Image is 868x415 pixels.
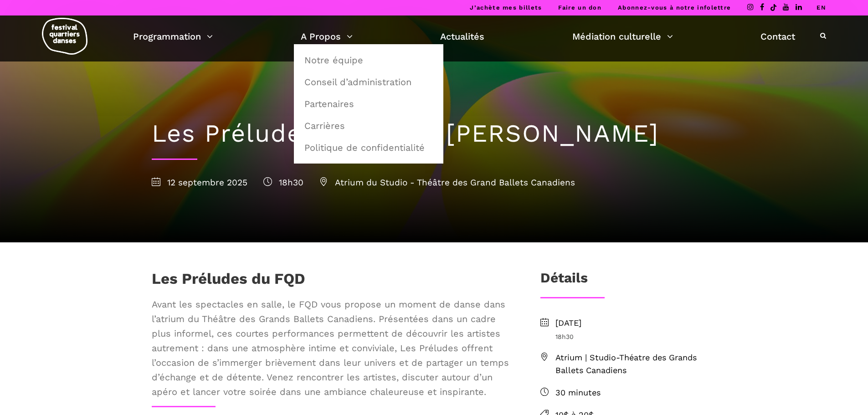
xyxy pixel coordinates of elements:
[558,4,601,11] a: Faire un don
[299,50,438,71] a: Notre équipe
[152,119,717,149] h1: Les Préludes du FQD : [PERSON_NAME]
[572,29,673,44] a: Médiation culturelle
[299,137,438,158] a: Politique de confidentialité
[555,332,717,342] span: 18h30
[319,177,575,188] span: Atrium du Studio - Théâtre des Grand Ballets Canadiens
[555,317,717,330] span: [DATE]
[152,270,305,292] h1: Les Préludes du FQD
[301,29,353,44] a: A Propos
[555,351,717,378] span: Atrium | Studio-Théatre des Grands Ballets Canadiens
[152,297,511,399] span: Avant les spectacles en salle, le FQD vous propose un moment de danse dans l’atrium du Théâtre de...
[299,72,438,92] a: Conseil d’administration
[470,4,542,11] a: J’achète mes billets
[817,4,826,11] a: EN
[42,18,87,55] img: logo-fqd-med
[133,29,213,44] a: Programmation
[618,4,731,11] a: Abonnez-vous à notre infolettre
[540,270,588,292] h3: Détails
[440,29,484,44] a: Actualités
[299,115,438,136] a: Carrières
[555,386,717,400] span: 30 minutes
[263,177,303,188] span: 18h30
[760,29,795,44] a: Contact
[152,177,247,188] span: 12 septembre 2025
[299,93,438,114] a: Partenaires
